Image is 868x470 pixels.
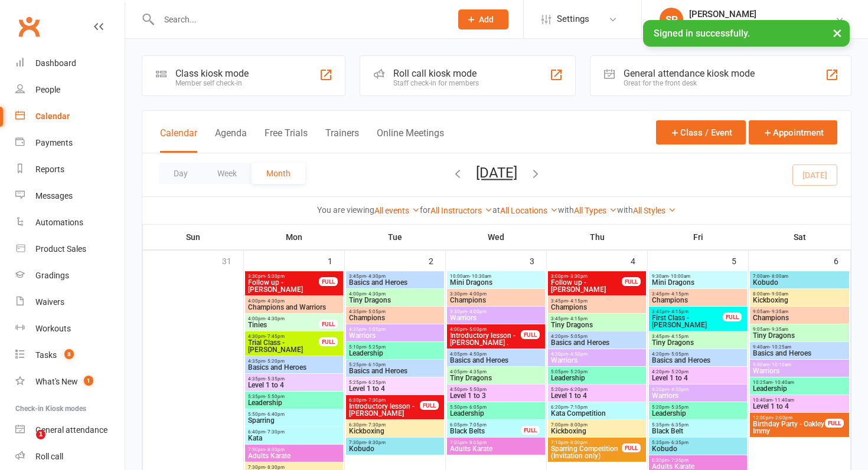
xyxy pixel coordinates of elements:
[247,339,319,353] span: Trial Class - [PERSON_NAME]
[669,351,688,357] span: - 5:05pm
[550,374,644,382] span: Leadership
[265,334,285,339] span: - 7:45pm
[247,279,319,293] span: Follow up - [PERSON_NAME]
[568,351,588,357] span: - 4:50pm
[449,440,543,445] span: 7:05pm
[449,297,543,304] span: Champions
[752,327,847,332] span: 9:05am
[393,79,479,87] div: Staff check-in for members
[449,351,543,357] span: 4:05pm
[247,382,341,389] span: Level 1 to 4
[550,410,644,417] span: Kata Competition
[366,291,386,297] span: - 4:30pm
[35,377,78,386] div: What's New
[449,327,521,332] span: 4:00pm
[15,342,125,369] a: Tasks 8
[14,12,44,41] a: Clubworx
[449,279,543,286] span: Mini Dragons
[825,419,844,428] div: FULL
[35,244,86,254] div: Product Sales
[752,279,847,286] span: Kobudo
[247,316,319,321] span: 4:00pm
[265,359,285,364] span: - 5:20pm
[568,298,588,304] span: - 4:15pm
[155,11,443,28] input: Search...
[550,316,644,321] span: 3:45pm
[345,225,446,249] th: Tue
[669,334,688,339] span: - 4:15pm
[467,369,487,374] span: - 4:35pm
[521,426,540,435] div: FULL
[772,380,794,385] span: - 10:40am
[651,334,745,339] span: 3:45pm
[449,357,543,364] span: Basics and Heroes
[689,9,835,19] div: [PERSON_NAME]
[348,291,442,297] span: 4:00pm
[366,309,386,314] span: - 5:05pm
[328,251,344,270] div: 1
[467,291,487,297] span: - 4:00pm
[449,387,543,392] span: 4:50pm
[143,225,244,249] th: Sun
[348,428,442,435] span: Kickboxing
[35,324,71,333] div: Workouts
[348,403,420,417] span: Introductory lesson - [PERSON_NAME]
[420,401,439,410] div: FULL
[668,274,690,279] span: - 10:00am
[550,357,644,364] span: Warriors
[769,362,791,367] span: - 10:10am
[35,218,83,227] div: Automations
[467,387,487,392] span: - 5:50pm
[752,385,847,392] span: Leadership
[568,274,588,279] span: - 3:30pm
[752,362,847,367] span: 9:40am
[449,332,521,346] span: Introductory lesson - [PERSON_NAME] .
[15,417,125,443] a: General attendance kiosk mode
[247,376,341,382] span: 4:35pm
[648,225,749,249] th: Fri
[265,429,285,435] span: - 7:30pm
[247,321,319,328] span: Tinies
[773,415,792,420] span: - 2:00pm
[430,206,492,215] a: All Instructors
[247,399,341,406] span: Leadership
[550,422,644,428] span: 7:00pm
[35,452,63,461] div: Roll call
[467,405,487,410] span: - 6:05pm
[467,309,487,314] span: - 4:00pm
[622,443,641,452] div: FULL
[160,127,197,153] button: Calendar
[651,291,745,297] span: 3:45pm
[449,291,543,297] span: 3:30pm
[393,68,479,79] div: Roll call kiosk mode
[467,422,487,428] span: - 7:05pm
[752,397,847,403] span: 10:40am
[769,291,788,297] span: - 9:00am
[36,430,45,439] span: 1
[366,274,386,279] span: - 4:30pm
[265,394,285,399] span: - 5:50pm
[651,458,745,463] span: 6:35pm
[550,445,622,459] span: Sparring Competition (Invitation only)
[247,274,319,279] span: 3:30pm
[15,156,125,183] a: Reports
[568,334,588,339] span: - 5:05pm
[660,8,683,31] div: SP
[550,351,644,357] span: 4:20pm
[348,445,442,452] span: Kobudo
[247,412,341,417] span: 5:50pm
[550,274,622,279] span: 3:00pm
[558,205,574,215] strong: with
[568,405,588,410] span: - 7:10pm
[265,316,285,321] span: - 4:30pm
[651,309,723,314] span: 3:45pm
[689,19,835,30] div: Black Belt Martial Arts Kincumber South
[458,9,508,29] button: Add
[449,309,543,314] span: 3:30pm
[669,291,688,297] span: - 4:15pm
[467,351,487,357] span: - 4:50pm
[366,422,386,428] span: - 7:30pm
[265,376,285,382] span: - 5:35pm
[651,339,745,346] span: Tiny Dragons
[449,374,543,382] span: Tiny Dragons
